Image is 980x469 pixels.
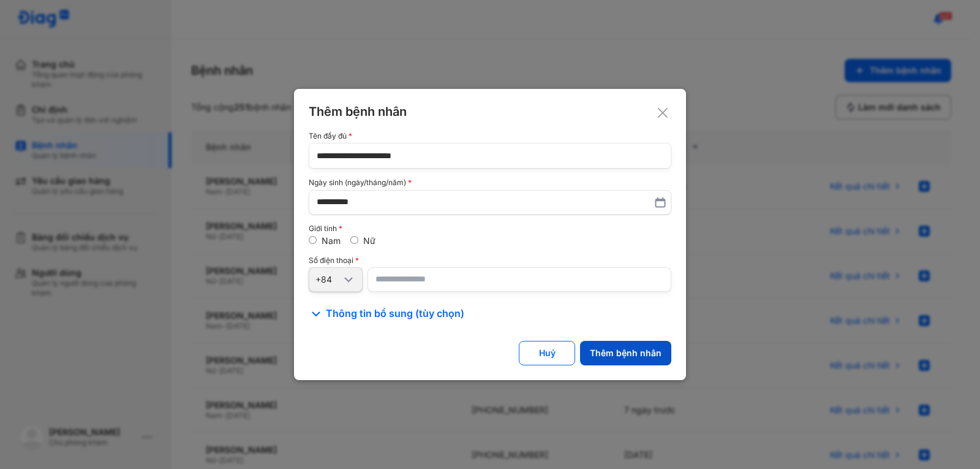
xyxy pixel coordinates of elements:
div: +84 [315,274,341,285]
button: Huỷ [519,341,575,365]
div: Thêm bệnh nhân [590,348,661,359]
div: Tên đầy đủ [309,132,671,140]
div: Thêm bệnh nhân [309,104,671,120]
div: Ngày sinh (ngày/tháng/năm) [309,178,671,187]
div: Giới tính [309,224,671,233]
label: Nữ [363,235,375,246]
button: Thêm bệnh nhân [580,341,671,365]
span: Thông tin bổ sung (tùy chọn) [326,307,464,321]
label: Nam [322,235,341,246]
div: Số điện thoại [309,256,671,265]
